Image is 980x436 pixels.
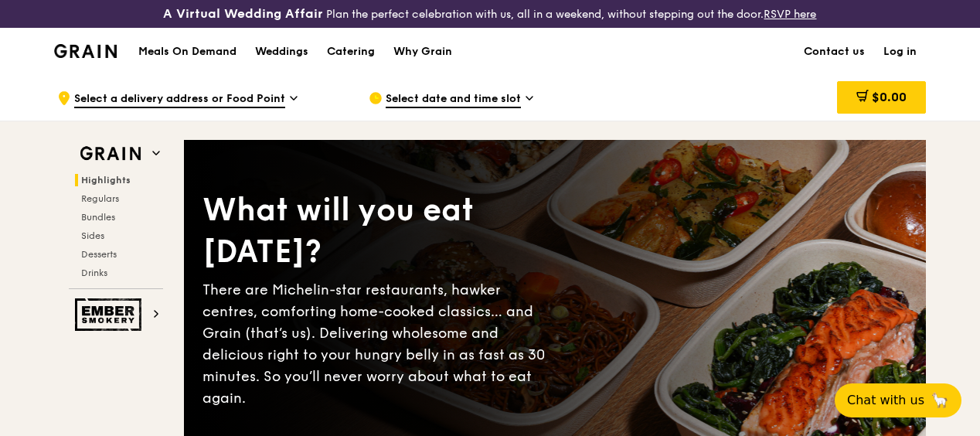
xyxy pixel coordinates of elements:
[327,29,375,75] div: Catering
[54,44,117,58] img: Grain
[81,230,104,241] span: Sides
[54,27,117,73] a: GrainGrain
[872,90,907,104] span: $0.00
[764,8,816,21] a: RSVP here
[386,91,521,108] span: Select date and time slot
[246,29,318,75] a: Weddings
[202,279,555,409] div: There are Michelin-star restaurants, hawker centres, comforting home-cooked classics… and Grain (...
[81,267,107,278] span: Drinks
[318,29,384,75] a: Catering
[81,249,117,260] span: Desserts
[874,29,926,75] a: Log in
[74,91,285,108] span: Select a delivery address or Food Point
[81,212,115,223] span: Bundles
[931,391,949,410] span: 🦙
[255,29,308,75] div: Weddings
[138,44,236,60] h1: Meals On Demand
[75,298,146,331] img: Ember Smokery web logo
[202,189,555,273] div: What will you eat [DATE]?
[75,140,146,168] img: Grain web logo
[795,29,874,75] a: Contact us
[163,6,816,22] div: Plan the perfect celebration with us, all in a weekend, without stepping out the door.
[81,175,131,186] span: Highlights
[835,383,961,417] button: Chat with us🦙
[81,193,119,204] span: Regulars
[384,29,461,75] a: Why Grain
[847,391,924,410] span: Chat with us
[393,29,452,75] div: Why Grain
[163,6,323,22] h3: A Virtual Wedding Affair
